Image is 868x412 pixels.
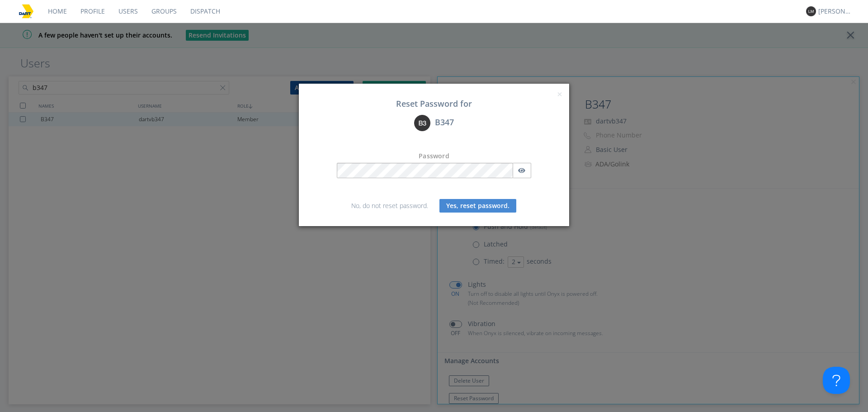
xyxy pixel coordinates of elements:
img: 78cd887fa48448738319bff880e8b00c [18,3,34,19]
img: 373638.png [414,115,430,131]
div: B347 [306,115,562,131]
a: No, do not reset password. [351,201,428,210]
button: Yes, reset password. [439,199,516,213]
h3: Reset Password for [306,99,562,109]
div: [PERSON_NAME] [818,7,852,16]
label: Password [419,152,449,161]
img: 373638.png [806,6,816,16]
span: × [557,88,562,100]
